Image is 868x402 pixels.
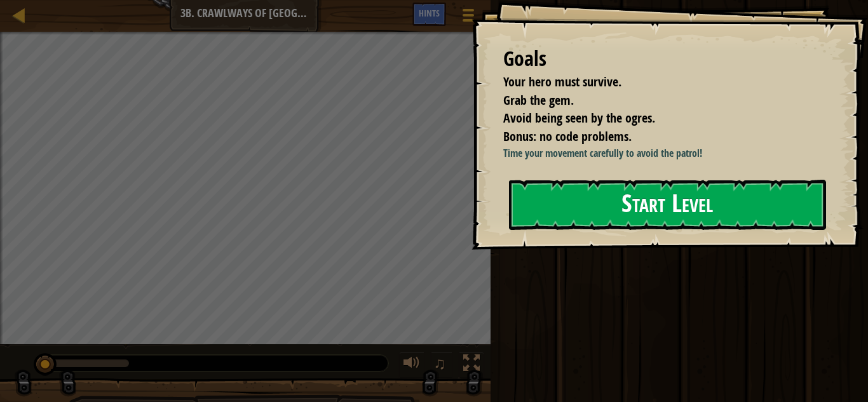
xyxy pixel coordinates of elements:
[487,91,820,110] li: Grab the gem.
[509,180,826,230] button: Start Level
[503,128,632,145] span: Bonus: no code problems.
[487,109,820,128] li: Avoid being seen by the ogres.
[487,73,820,91] li: Your hero must survive.
[503,91,574,109] span: Grab the gem.
[503,146,824,161] p: Time your movement carefully to avoid the patrol!
[399,352,424,378] button: Adjust volume
[459,352,484,378] button: Toggle fullscreen
[431,352,452,378] button: ♫
[433,354,446,373] span: ♫
[419,7,440,19] span: Hints
[503,44,824,74] div: Goals
[487,128,820,146] li: Bonus: no code problems.
[503,109,655,126] span: Avoid being seen by the ogres.
[503,73,621,90] span: Your hero must survive.
[452,3,484,32] button: Show game menu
